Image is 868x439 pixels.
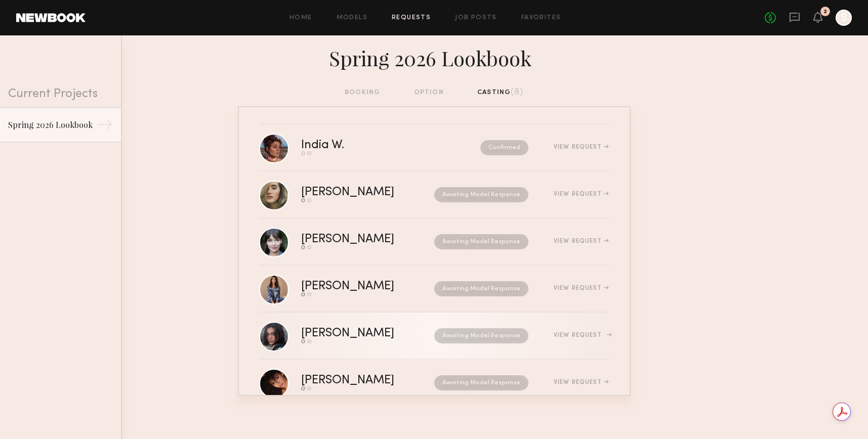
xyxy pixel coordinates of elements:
a: Job Posts [455,15,497,21]
a: [PERSON_NAME]Awaiting Model ResponseView Request [259,266,609,313]
a: [PERSON_NAME]Awaiting Model ResponseView Request [259,313,609,360]
a: [PERSON_NAME]Awaiting Model ResponseView Request [259,360,609,407]
div: View Request [554,238,609,244]
div: [PERSON_NAME] [301,281,415,292]
nb-request-status: Confirmed [480,140,528,155]
nb-request-status: Awaiting Model Response [434,281,528,296]
nb-request-status: Awaiting Model Response [434,187,528,202]
a: India W.ConfirmedView Request [259,124,609,171]
div: Spring 2026 Lookbook [238,43,631,71]
div: 2 [823,9,827,15]
a: [PERSON_NAME]Awaiting Model ResponseView Request [259,171,609,218]
a: Models [337,15,367,21]
div: Spring 2026 Lookbook [8,119,96,131]
a: Home [290,15,312,21]
div: [PERSON_NAME] [301,187,415,198]
nb-request-status: Awaiting Model Response [434,328,528,343]
div: View Request [554,144,609,150]
a: S [836,10,852,26]
nb-request-status: Awaiting Model Response [434,234,528,249]
div: [PERSON_NAME] [301,328,415,339]
div: [PERSON_NAME] [301,234,415,245]
div: View Request [554,379,609,385]
nb-request-status: Awaiting Model Response [434,375,528,390]
a: [PERSON_NAME]Awaiting Model ResponseView Request [259,218,609,266]
a: Favorites [521,15,561,21]
a: Requests [392,15,431,21]
div: View Request [554,191,609,197]
div: View Request [554,285,609,291]
div: India W. [301,140,412,151]
div: [PERSON_NAME] [301,375,415,386]
div: View Request [554,332,609,338]
div: → [96,116,113,137]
